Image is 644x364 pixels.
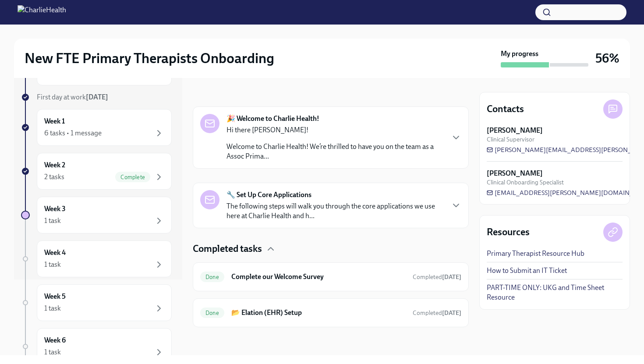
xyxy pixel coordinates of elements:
[25,49,274,67] h2: New FTE Primary Therapists Onboarding
[200,274,224,280] span: Done
[487,226,530,239] h4: Resources
[21,240,172,277] a: Week 41 task
[37,93,108,101] span: First day at work
[487,178,564,187] span: Clinical Onboarding Specialist
[44,216,61,226] div: 1 task
[200,310,224,316] span: Done
[44,260,61,269] div: 1 task
[231,308,406,318] h6: 📂 Elation (EHR) Setup
[501,49,538,59] strong: My progress
[44,172,64,182] div: 2 tasks
[487,135,534,144] span: Clinical Supervisor
[226,142,444,161] p: Welcome to Charlie Health! We’re thrilled to have you on the team as a Assoc Prima...
[487,249,584,258] a: Primary Therapist Resource Hub
[595,50,619,66] h3: 56%
[442,273,461,281] strong: [DATE]
[226,125,444,135] p: Hi there [PERSON_NAME]!
[226,114,319,124] strong: 🎉 Welcome to Charlie Health!
[487,126,543,135] strong: [PERSON_NAME]
[44,347,61,357] div: 1 task
[44,128,102,138] div: 6 tasks • 1 message
[200,306,461,320] a: Done📂 Elation (EHR) SetupCompleted[DATE]
[487,266,567,276] a: How to Submit an IT Ticket
[231,272,406,282] h6: Complete our Welcome Survey
[21,197,172,233] a: Week 31 task
[44,248,66,258] h6: Week 4
[413,273,461,281] span: Completed
[413,309,461,317] span: September 2nd, 2025 17:33
[487,169,543,178] strong: [PERSON_NAME]
[21,284,172,321] a: Week 51 task
[44,117,65,126] h6: Week 1
[115,174,150,180] span: Complete
[413,309,461,317] span: Completed
[44,204,66,214] h6: Week 3
[44,292,66,301] h6: Week 5
[413,273,461,281] span: August 25th, 2025 12:27
[487,283,623,302] a: PART-TIME ONLY: UKG and Time Sheet Resource
[442,309,461,317] strong: [DATE]
[86,93,108,101] strong: [DATE]
[487,102,524,116] h4: Contacts
[44,336,66,345] h6: Week 6
[21,153,172,190] a: Week 22 tasksComplete
[226,201,444,221] p: The following steps will walk you through the core applications we use here at Charlie Health and...
[44,304,61,313] div: 1 task
[44,160,65,170] h6: Week 2
[193,242,262,255] h4: Completed tasks
[18,5,66,19] img: CharlieHealth
[200,270,461,284] a: DoneComplete our Welcome SurveyCompleted[DATE]
[193,242,469,255] div: Completed tasks
[21,92,172,102] a: First day at work[DATE]
[21,109,172,146] a: Week 16 tasks • 1 message
[226,190,311,200] strong: 🔧 Set Up Core Applications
